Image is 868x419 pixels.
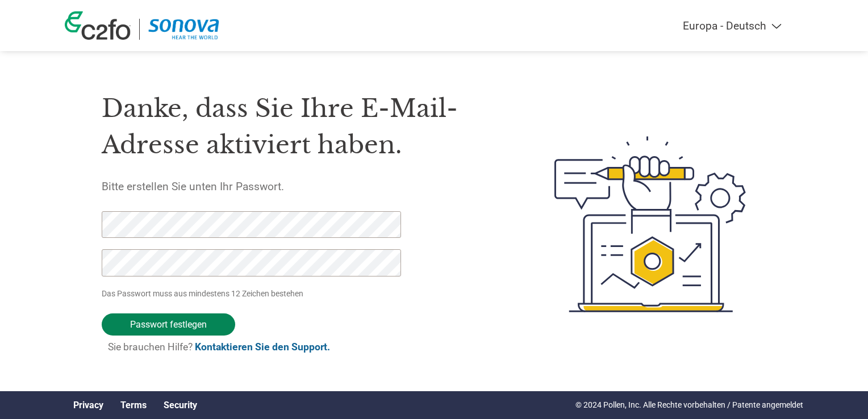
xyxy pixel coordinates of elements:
[148,19,219,40] img: Sonova AG
[534,74,767,375] img: create-password
[120,400,147,410] a: Terms
[164,400,197,410] a: Security
[102,313,235,336] input: Passwort festlegen
[102,288,405,300] p: Das Passwort muss aus mindestens 12 Zeichen bestehen
[73,400,103,410] a: Privacy
[65,11,131,40] img: c2fo logo
[575,399,803,411] p: © 2024 Pollen, Inc. Alle Rechte vorbehalten / Patente angemeldet
[102,180,500,193] h5: Bitte erstellen Sie unten Ihr Passwort.
[195,341,330,353] a: Kontaktieren Sie den Support.
[102,90,500,164] h1: Danke, dass Sie Ihre E-Mail-Adresse aktiviert haben.
[108,341,330,353] span: Sie brauchen Hilfe?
